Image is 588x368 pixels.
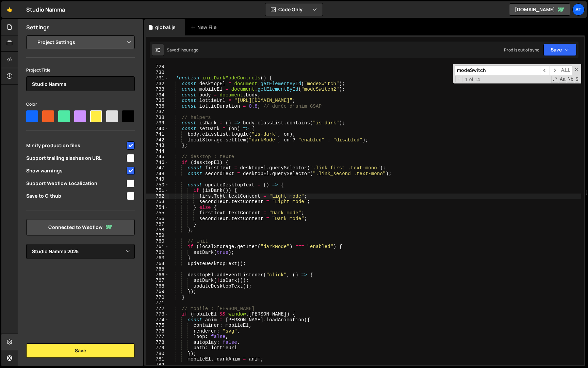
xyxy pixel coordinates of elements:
div: 768 [146,283,169,289]
span: Save to Github [26,193,126,199]
div: 756 [146,216,169,222]
div: 750 [146,182,169,188]
span: RegExp Search [551,76,558,83]
span: Support trailing slashes on URL [26,155,126,162]
div: 734 [146,92,169,98]
div: 742 [146,137,169,143]
div: 748 [146,171,169,177]
button: Save [543,44,576,56]
div: 736 [146,104,169,109]
div: 749 [146,177,169,182]
label: Color [26,101,37,108]
span: Whole Word Search [567,76,574,83]
span: ​ [540,65,550,75]
div: 747 [146,165,169,171]
div: 738 [146,115,169,121]
div: 751 [146,188,169,194]
div: Saved [167,47,198,53]
div: 746 [146,160,169,166]
span: Alt-Enter [559,65,572,75]
div: 767 [146,278,169,283]
div: 765 [146,266,169,272]
span: Search In Selection [575,76,579,83]
div: 731 [146,75,169,81]
input: Project name [26,76,135,91]
div: 774 [146,317,169,323]
div: global.js [155,24,176,31]
div: 761 [146,244,169,250]
div: 744 [146,149,169,154]
div: 1 hour ago [179,47,199,53]
div: 781 [146,356,169,362]
div: 752 [146,194,169,199]
div: 760 [146,239,169,244]
div: Studio Namma [26,5,65,14]
div: New File [191,24,219,31]
div: 758 [146,227,169,233]
div: 782 [146,362,169,368]
div: 741 [146,132,169,137]
div: 763 [146,255,169,261]
span: Minify production files [26,142,126,149]
div: 733 [146,87,169,92]
a: Connected to Webflow [26,219,135,235]
div: 770 [146,295,169,301]
a: 🤙 [1,1,18,18]
div: 772 [146,306,169,312]
div: 754 [146,205,169,211]
div: 732 [146,81,169,87]
div: 743 [146,143,169,149]
div: 777 [146,334,169,340]
span: ​ [550,65,559,75]
div: 769 [146,289,169,295]
span: Support Webflow Localization [26,180,126,187]
div: 755 [146,210,169,216]
div: 740 [146,126,169,132]
div: 753 [146,199,169,205]
div: 757 [146,221,169,227]
div: Prod is out of sync [504,47,539,53]
span: CaseSensitive Search [559,76,566,83]
span: Show warnings [26,167,126,174]
div: 729 [146,64,169,70]
span: Toggle Replace mode [455,76,462,82]
a: St [572,3,585,16]
div: 775 [146,323,169,328]
span: 1 of 14 [462,77,483,82]
div: 735 [146,98,169,104]
div: 764 [146,261,169,267]
div: 771 [146,300,169,306]
div: 778 [146,340,169,346]
button: Code Only [265,3,323,16]
div: 766 [146,272,169,278]
div: 730 [146,70,169,76]
div: 759 [146,233,169,239]
div: 780 [146,351,169,357]
div: 762 [146,250,169,256]
label: Project Title [26,67,50,74]
div: 737 [146,109,169,115]
a: [DOMAIN_NAME] [509,3,570,16]
div: 773 [146,311,169,317]
h2: Settings [26,24,50,31]
div: 745 [146,154,169,160]
div: 739 [146,120,169,126]
input: Search for [455,65,540,75]
button: Save [26,343,135,358]
div: 776 [146,328,169,334]
div: 779 [146,345,169,351]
